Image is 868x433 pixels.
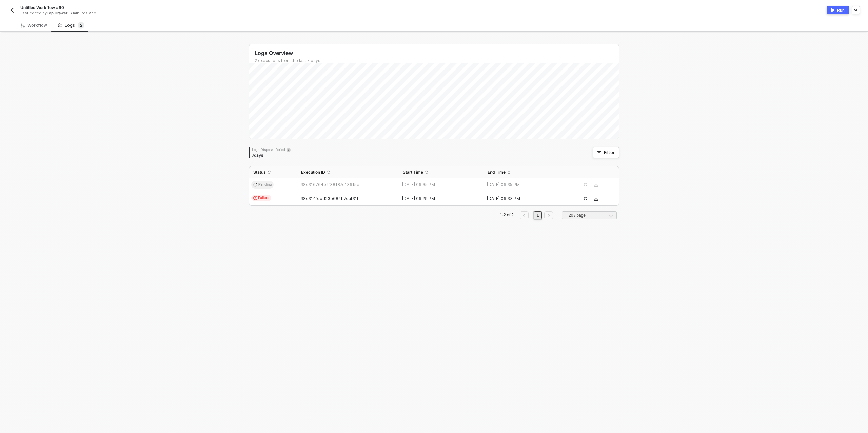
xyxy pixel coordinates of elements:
th: Execution ID [297,166,399,178]
span: Failure [251,195,271,201]
span: right [547,213,551,217]
a: 1 [535,212,541,219]
div: [DATE] 06:35 PM [484,182,563,188]
span: Top Drawer [47,11,67,15]
button: right [544,211,553,219]
span: Start Time [403,170,423,175]
div: [DATE] 06:29 PM [399,196,478,201]
div: Page Size [562,211,617,222]
button: back [8,6,16,14]
img: back [9,7,15,13]
span: icon-download [594,197,598,201]
div: Workflow [21,23,47,28]
button: left [520,211,529,219]
button: Filter [593,147,619,158]
input: Page Size [566,212,613,219]
div: Last edited by - 6 minutes ago [20,11,418,16]
sup: 2 [78,22,84,29]
span: 68c314fddd23e684b7daf31f [300,196,358,201]
div: Logs Overview [255,50,619,57]
div: Logs [58,22,84,29]
div: 2 executions from the last 7 days [255,58,619,63]
div: [DATE] 06:35 PM [399,182,478,188]
span: End Time [488,170,506,175]
span: Untitled Workflow #90 [20,5,64,11]
div: Filter [604,150,615,155]
li: 1 [534,211,542,219]
span: 2 [80,23,82,28]
div: 7 days [252,153,291,158]
span: icon-success-page [583,197,587,201]
button: activateRun [827,6,849,14]
li: 1-2 of 2 [499,211,515,219]
span: 68c316764b2f38187e13615e [300,182,359,187]
span: Pending [251,181,274,189]
span: icon-exclamation [253,196,257,200]
span: Execution ID [301,170,325,175]
th: End Time [484,166,568,178]
div: Logs Disposal Period [252,147,291,152]
div: Run [837,7,845,13]
div: [DATE] 06:33 PM [484,196,563,201]
span: 20 / page [569,210,613,220]
li: Previous Page [519,211,530,219]
span: left [522,213,526,217]
img: activate [831,8,834,12]
li: Next Page [543,211,554,219]
span: icon-spinner [253,182,258,187]
th: Start Time [399,166,484,178]
span: Status [253,170,266,175]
